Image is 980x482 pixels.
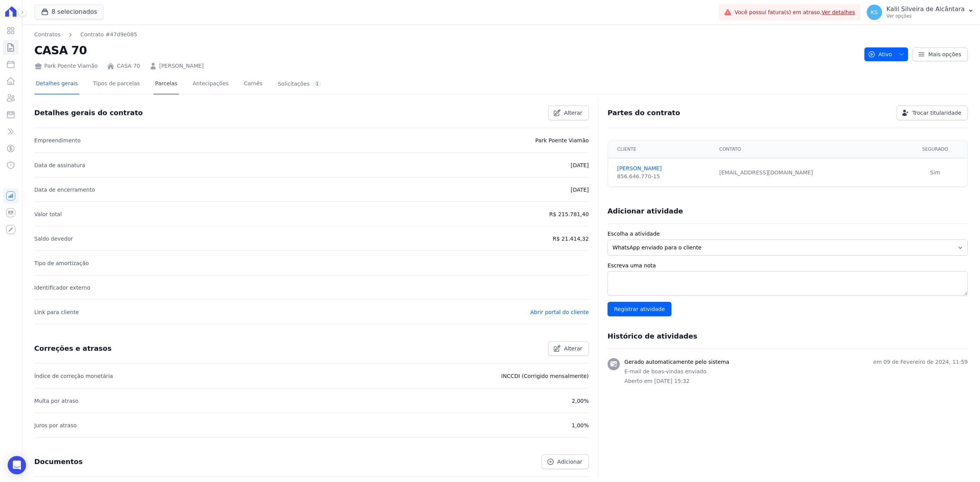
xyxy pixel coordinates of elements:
p: Kalil Silveira de Alcântara [887,5,965,13]
h3: Gerado automaticamente pelo sistema [624,358,729,366]
a: Abrir portal do cliente [530,309,589,315]
a: Parcelas [154,74,179,94]
a: Carnês [242,74,264,94]
label: Escreva uma nota [608,262,968,270]
span: Alterar [564,345,582,352]
a: Tipos de parcelas [91,74,141,94]
button: KS Kalil Silveira de Alcântara Ver opções [861,2,980,23]
div: Park Poente Viamão [34,62,98,70]
p: Data de encerramento [34,185,95,194]
p: Ver opções [887,13,965,19]
p: 2,00% [572,396,589,405]
button: 8 selecionados [34,5,104,19]
span: Você possui fatura(s) em atraso. [735,8,855,16]
a: Contratos [34,31,60,39]
h3: Adicionar atividade [608,207,683,216]
th: Contato [715,140,903,158]
h2: CASA 70 [34,42,858,59]
p: Identificador externo [34,283,90,292]
input: Registrar atividade [608,302,671,316]
div: Open Intercom Messenger [8,456,26,474]
a: [PERSON_NAME] [617,164,710,173]
span: Ativo [868,47,892,61]
h3: Correções e atrasos [34,344,112,353]
div: 1 [313,80,322,88]
a: Alterar [548,341,589,356]
button: Ativo [864,47,908,61]
a: [PERSON_NAME] [159,62,204,70]
h3: Documentos [34,457,83,466]
div: 856.646.770-15 [617,173,710,181]
th: Cliente [608,140,715,158]
p: [DATE] [571,185,589,194]
p: Juros por atraso [34,421,77,430]
nav: Breadcrumb [34,31,137,39]
span: Adicionar [557,458,582,466]
p: em 09 de Fevereiro de 2024, 11:59 [873,358,968,366]
p: 1,00% [572,421,589,430]
p: [DATE] [571,161,589,170]
span: Trocar titularidade [912,109,961,117]
p: Saldo devedor [34,234,73,243]
p: R$ 21.414,32 [553,234,589,243]
a: CASA 70 [117,62,140,70]
a: Ver detalhes [822,9,855,15]
p: Empreendimento [34,136,81,145]
p: Link para cliente [34,308,79,317]
nav: Breadcrumb [34,31,858,39]
span: Alterar [564,109,582,117]
a: Contrato #47d9e085 [80,31,137,39]
h3: Detalhes gerais do contrato [34,108,143,117]
p: INCCDI (Corrigido mensalmente) [501,371,589,381]
span: Mais opções [928,50,961,58]
p: E-mail de boas-vindas enviado [624,368,968,376]
a: Antecipações [191,74,230,94]
p: Park Poente Viamão [535,136,589,145]
p: Multa por atraso [34,396,78,405]
h3: Histórico de atividades [608,332,697,341]
a: Detalhes gerais [34,74,80,94]
a: Alterar [548,106,589,120]
p: Tipo de amortização [34,259,89,268]
p: Valor total [34,210,62,219]
label: Escolha a atividade [608,230,968,238]
span: KS [871,10,878,15]
a: Adicionar [542,454,589,469]
h3: Partes do contrato [608,108,680,117]
p: Índice de correção monetária [34,371,113,381]
div: Solicitações [278,80,322,88]
p: Data de assinatura [34,161,85,170]
a: Mais opções [913,47,968,61]
p: Aberto em [DATE] 15:32 [624,377,968,385]
div: [EMAIL_ADDRESS][DOMAIN_NAME] [719,169,898,177]
a: Solicitações1 [276,74,323,94]
a: Trocar titularidade [897,106,968,120]
p: R$ 215.781,40 [549,210,589,219]
td: Sim [903,158,967,187]
th: Segurado [903,140,967,158]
